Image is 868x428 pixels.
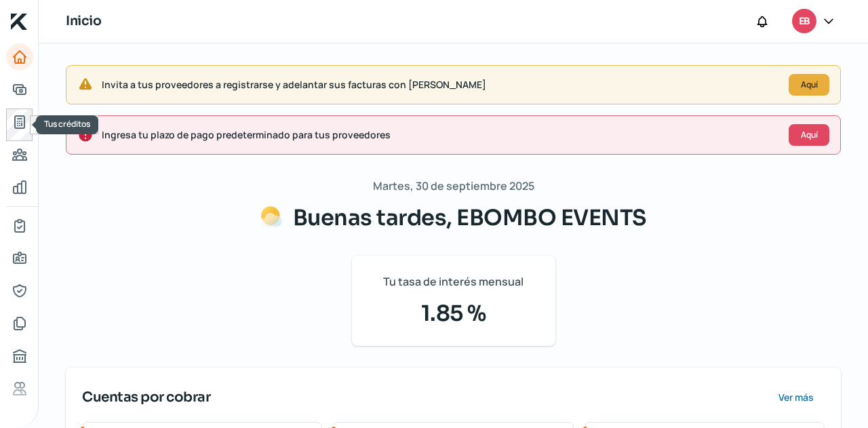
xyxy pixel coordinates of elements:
span: Ver más [778,393,814,402]
a: Representantes [6,277,33,305]
button: Ver más [767,384,825,411]
span: Buenas tardes, EBOMBO EVENTS [293,204,647,231]
a: Tus créditos [6,109,33,136]
span: Aquí [801,81,818,89]
button: Aquí [789,74,829,96]
span: Martes, 30 de septiembre 2025 [373,176,534,196]
img: Saludos [260,206,282,227]
span: 1.85 % [368,297,539,330]
a: Adelantar facturas [6,76,33,103]
a: Referencias [6,375,33,402]
span: Ingresa tu plazo de pago predeterminado para tus proveedores [102,126,778,143]
span: Tus créditos [44,118,90,130]
a: Mis finanzas [6,174,33,201]
a: Mi contrato [6,212,33,239]
span: Invita a tus proveedores a registrarse y adelantar sus facturas con [PERSON_NAME] [102,76,778,93]
a: Documentos [6,310,33,337]
h1: Inicio [66,12,101,31]
span: Aquí [801,131,818,139]
span: Cuentas por cobrar [82,387,210,408]
a: Inicio [6,43,33,71]
a: Buró de crédito [6,343,33,370]
span: Tu tasa de interés mensual [383,272,524,292]
button: Aquí [789,124,829,146]
span: EB [799,14,810,30]
a: Información general [6,245,33,272]
a: Pago a proveedores [6,141,33,168]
